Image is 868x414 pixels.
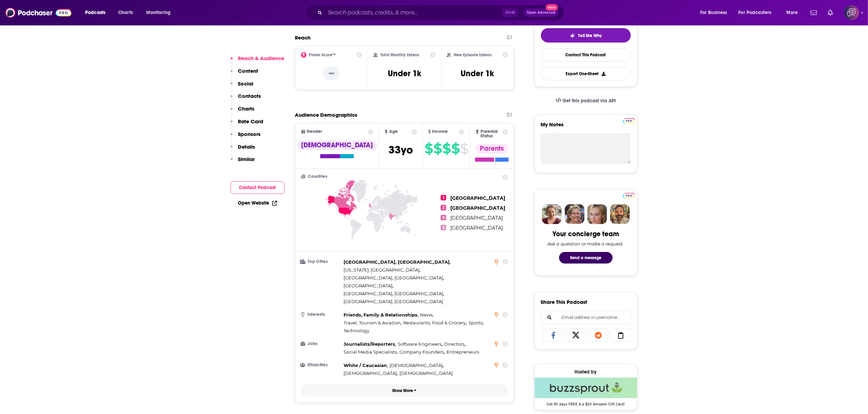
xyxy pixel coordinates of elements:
img: Barbara Profile [565,204,585,224]
h3: Jobs [301,342,341,346]
div: Ask a question or make a request. [548,241,624,246]
span: 1 [441,195,446,200]
h3: Under 1k [461,68,494,79]
span: [DEMOGRAPHIC_DATA] [344,370,397,376]
span: New [546,4,558,11]
p: Rate Card [238,118,264,125]
button: Show profile menu [844,5,859,20]
span: Charts [118,8,133,18]
span: , [468,319,484,327]
img: Podchaser Pro [623,118,635,124]
button: open menu [782,7,807,18]
span: Get this podcast via API [563,98,616,104]
span: , [344,361,388,369]
span: [DEMOGRAPHIC_DATA] [400,370,453,376]
img: Jules Profile [587,204,607,224]
span: Parental Status [481,129,501,138]
button: Content [231,68,258,80]
span: [DEMOGRAPHIC_DATA] [390,363,443,368]
img: tell me why sparkle [570,33,575,38]
span: Get 90 days FREE & a $20 Amazon Gift Card! [535,398,637,406]
button: Rate Card [231,118,264,131]
button: open menu [80,7,114,18]
input: Email address or username... [547,311,625,324]
span: Age [389,129,398,134]
span: Friends, Family & Relationships [344,312,418,318]
span: Ctrl K [502,8,518,17]
img: User Profile [844,5,859,20]
span: $ [460,143,468,154]
div: Hosted by [535,369,637,375]
div: Your concierge team [553,230,619,238]
p: Sponsors [238,131,261,137]
a: Charts [114,7,137,18]
p: Charts [238,105,255,112]
img: Jon Profile [610,204,630,224]
p: Reach & Audience [238,55,285,61]
span: 33 yo [389,143,413,157]
a: Contact This Podcast [541,48,631,61]
button: open menu [695,7,736,18]
button: Send a message [559,252,613,264]
a: Get this podcast via API [550,92,622,109]
span: , [398,340,442,348]
span: Journalists/Reporters [344,341,395,347]
button: Reach & Audience [231,55,285,68]
span: 3 [441,215,446,220]
h3: Under 1k [388,68,421,79]
span: Entrepreneurs [447,349,479,355]
span: , [344,319,402,327]
span: Sports [468,320,483,325]
span: $ [425,143,433,154]
span: [GEOGRAPHIC_DATA], [GEOGRAPHIC_DATA] [344,299,443,304]
p: Content [238,68,258,74]
span: [GEOGRAPHIC_DATA] [450,225,503,231]
div: Search followers [541,311,631,324]
label: My Notes [541,121,631,133]
h2: New Episode Listens [454,53,491,57]
p: Contacts [238,93,261,99]
a: Copy Link [611,329,631,342]
button: tell me why sparkleTell Me Why [541,28,631,43]
span: [GEOGRAPHIC_DATA], [GEOGRAPHIC_DATA] [344,259,450,265]
span: More [786,8,798,18]
span: , [344,290,444,298]
span: Restaurants, Food & Grocery [403,320,466,325]
span: White / Caucasian [344,363,387,368]
span: , [444,340,465,348]
span: , [344,258,451,266]
span: For Podcasters [739,8,772,18]
span: , [403,319,467,327]
span: , [420,311,433,319]
button: Open AdvancedNew [524,9,558,17]
div: Search podcasts, credits, & more... [313,5,571,21]
a: Pro website [623,117,635,124]
span: [GEOGRAPHIC_DATA] [450,195,505,201]
span: , [344,348,398,356]
button: Contacts [231,93,261,105]
button: Export One-Sheet [541,67,631,80]
a: Show notifications dropdown [825,7,836,19]
p: Social [238,80,254,87]
span: Travel, Tourism & Aviation [344,320,401,325]
span: [GEOGRAPHIC_DATA], [GEOGRAPHIC_DATA] [344,291,443,296]
span: Monitoring [146,8,171,18]
h3: Ethnicities [301,363,341,367]
span: , [344,282,394,290]
h2: Total Monthly Listens [380,53,419,57]
span: Podcasts [85,8,105,18]
span: 2 [441,205,446,210]
a: Open Website [238,200,277,206]
button: Similar [231,156,255,169]
button: Charts [231,105,255,118]
span: [GEOGRAPHIC_DATA] [450,205,505,211]
span: , [400,348,445,356]
span: 4 [441,225,446,230]
span: Company Founders [400,349,444,355]
a: Pro website [623,192,635,198]
a: Buzzsprout Deal: Get 90 days FREE & a $20 Amazon Gift Card! [535,378,637,406]
button: open menu [734,7,782,18]
span: $ [442,143,451,154]
button: Sponsors [231,131,261,143]
span: , [390,361,444,369]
